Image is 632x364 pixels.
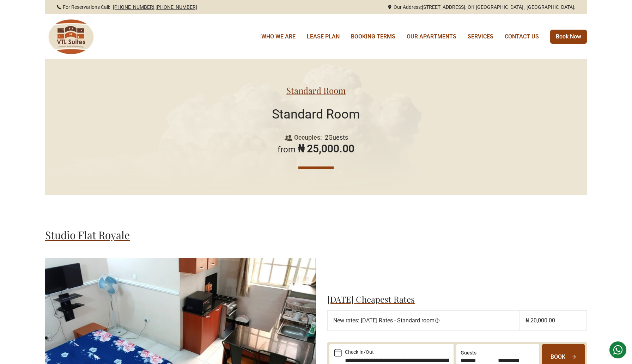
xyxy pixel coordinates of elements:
a: SERVICES [468,32,493,41]
label: Guests [461,349,535,356]
button: Previous [36,331,43,338]
p: Standard Room [272,107,360,121]
td: ₦ 20,000.00 [520,311,587,331]
button: Chat Button [609,341,626,358]
a: LEASE PLAN [307,32,340,41]
a: Book Now [550,30,587,44]
img: VTL Suites logo [45,19,96,54]
a: WHO WE ARE [261,32,296,41]
a: [STREET_ADDRESS]. Off [GEOGRAPHIC_DATA] , [GEOGRAPHIC_DATA]. [422,4,576,11]
span: ₦ 25,000.00 [298,142,354,155]
span: 2 Guests [325,133,348,142]
div: For Reservations Call: [56,4,197,11]
a: OUR APARTMENTS [407,32,456,41]
a: BOOKING TERMS [351,32,395,41]
a: CONTACT US [505,32,539,41]
a: [PHONE_NUMBER] [156,4,197,10]
h3: Studio Flat Royale [45,229,316,241]
label: Check In/Out [345,348,449,356]
h3: [DATE] Cheapest Rates [327,293,587,305]
h1: Standard Room [286,85,346,96]
div: Our Address: [387,4,576,11]
span: Occupies: [284,133,322,142]
div: New rates: [DATE] Rates - Standard room [333,316,514,325]
a: [PHONE_NUMBER] [113,4,154,10]
p: from [278,142,354,155]
button: Next [318,331,325,338]
span: , [113,4,197,11]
